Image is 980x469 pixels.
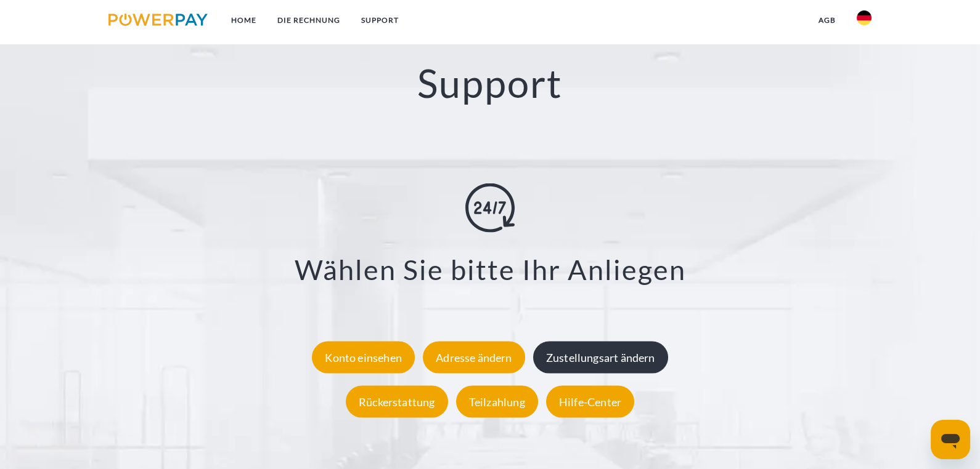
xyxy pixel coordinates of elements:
[420,350,528,364] a: Adresse ändern
[343,395,451,408] a: Rückerstattung
[530,350,671,364] a: Zustellungsart ändern
[221,9,267,31] a: Home
[808,9,846,31] a: agb
[423,341,525,373] div: Adresse ändern
[108,14,208,26] img: logo-powerpay.svg
[465,183,515,232] img: online-shopping.svg
[312,341,415,373] div: Konto einsehen
[65,252,916,286] h3: Wählen Sie bitte Ihr Anliegen
[533,341,668,373] div: Zustellungsart ändern
[456,385,538,417] div: Teilzahlung
[453,395,541,408] a: Teilzahlung
[543,395,637,408] a: Hilfe-Center
[351,9,409,31] a: SUPPORT
[267,9,351,31] a: DIE RECHNUNG
[49,59,931,108] h2: Support
[931,420,970,459] iframe: Schaltfläche zum Öffnen des Messaging-Fensters
[857,10,872,25] img: de
[309,350,418,364] a: Konto einsehen
[346,385,448,417] div: Rückerstattung
[546,385,634,417] div: Hilfe-Center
